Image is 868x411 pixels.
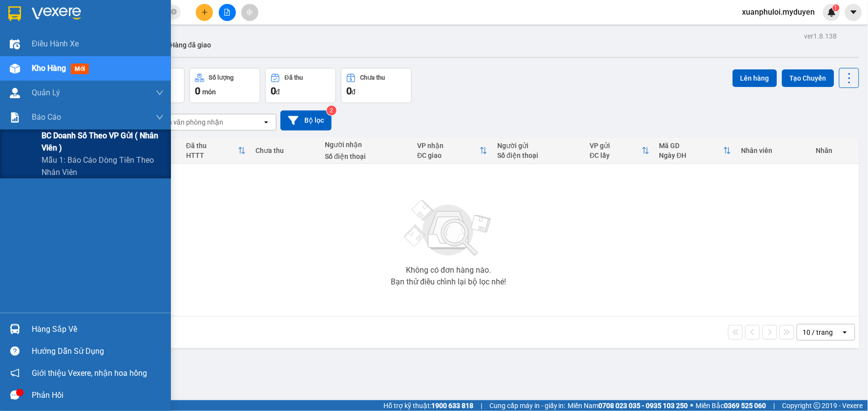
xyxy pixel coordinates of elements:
[61,31,130,38] span: TP.HCM -SÓC TRĂNG
[262,118,270,126] svg: open
[10,346,20,356] span: question-circle
[224,9,231,16] span: file-add
[827,8,836,17] img: icon-new-feature
[10,390,20,400] span: message
[696,400,766,411] span: Miền Bắc
[733,69,777,87] button: Lên hàng
[346,85,352,97] span: 0
[32,344,164,359] div: Hướng dẫn sử dụng
[195,85,200,97] span: 0
[590,151,641,159] div: ĐC lấy
[10,64,20,74] img: warehouse-icon
[803,327,833,337] div: 10 / trang
[190,68,260,103] button: Số lượng0món
[32,87,60,99] span: Quản Lý
[42,130,164,154] span: BC doanh số theo VP gửi ( nhân viên )
[659,142,724,150] div: Mã GD
[481,400,482,411] span: |
[201,9,208,16] span: plus
[32,322,164,337] div: Hàng sắp về
[814,402,821,409] span: copyright
[156,113,164,121] span: down
[406,266,491,274] div: Không có đơn hàng nào.
[804,31,837,42] div: ver 1.8.138
[246,9,253,16] span: aim
[590,142,641,150] div: VP gửi
[691,404,694,408] span: ⚪️
[186,151,238,159] div: HTTT
[186,142,238,150] div: Đã thu
[32,38,79,50] span: Điều hành xe
[327,106,337,115] sup: 2
[724,402,766,410] strong: 0369 525 060
[32,367,147,379] span: Giới thiệu Vexere, nhận hoa hồng
[196,4,213,21] button: plus
[599,402,688,410] strong: 0708 023 035 - 0935 103 250
[156,89,164,97] span: down
[276,88,280,96] span: đ
[412,138,492,164] th: Toggle SortBy
[341,68,412,103] button: Chưa thu0đ
[568,400,688,411] span: Miền Nam
[219,4,236,21] button: file-add
[400,194,497,262] img: svg+xml;base64,PHN2ZyBjbGFzcz0ibGlzdC1wbHVnX19zdmciIHhtbG5zPSJodHRwOi8vd3d3LnczLm9yZy8yMDAwL3N2Zy...
[10,368,20,378] span: notification
[841,328,849,336] svg: open
[655,138,737,164] th: Toggle SortBy
[417,151,480,159] div: ĐC giao
[181,138,251,164] th: Toggle SortBy
[241,4,258,21] button: aim
[265,68,336,103] button: Đã thu0đ
[849,8,858,17] span: caret-down
[816,147,854,154] div: Nhãn
[42,154,164,178] span: Mẫu 1: Báo cáo dòng tiền theo nhân viên
[391,278,506,286] div: Bạn thử điều chỉnh lại bộ lọc nhé!
[32,111,61,123] span: Báo cáo
[383,400,473,411] span: Hỗ trợ kỹ thuật:
[171,9,177,15] span: close-circle
[325,152,407,160] div: Số điện thoại
[8,6,21,21] img: logo-vxr
[202,88,216,96] span: món
[271,85,276,97] span: 0
[60,41,139,51] strong: PHIẾU GỬI HÀNG
[7,67,104,103] span: Gửi:
[325,141,407,149] div: Người nhận
[360,74,385,81] div: Chưa thu
[65,5,132,26] strong: XE KHÁCH MỸ DUYÊN
[497,151,580,159] div: Số điện thoại
[280,110,332,130] button: Bộ lọc
[10,324,20,334] img: warehouse-icon
[774,400,775,411] span: |
[285,74,303,81] div: Đã thu
[7,67,104,103] span: Trạm Sóc Trăng
[255,147,315,154] div: Chưa thu
[352,88,356,96] span: đ
[32,64,66,73] span: Kho hàng
[659,151,724,159] div: Ngày ĐH
[71,64,89,74] span: mới
[10,39,20,49] img: warehouse-icon
[834,4,838,11] span: 1
[431,402,473,410] strong: 1900 633 818
[741,147,806,154] div: Nhân viên
[209,74,234,81] div: Số lượng
[833,4,840,11] sup: 1
[162,33,219,57] button: Hàng đã giao
[585,138,654,164] th: Toggle SortBy
[497,142,580,150] div: Người gửi
[417,142,480,150] div: VP nhận
[32,388,164,403] div: Phản hồi
[156,117,223,127] div: Chọn văn phòng nhận
[10,112,20,123] img: solution-icon
[489,400,566,411] span: Cung cấp máy in - giấy in:
[171,8,177,17] span: close-circle
[10,88,20,98] img: warehouse-icon
[735,6,823,18] span: xuanphuloi.myduyen
[782,69,834,87] button: Tạo Chuyến
[845,4,862,21] button: caret-down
